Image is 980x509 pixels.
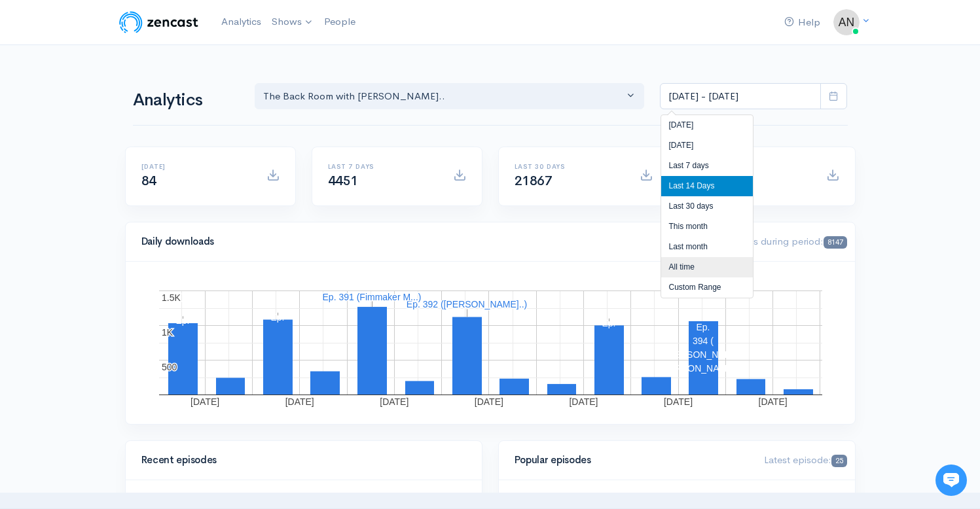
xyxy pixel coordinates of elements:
[319,8,361,36] a: People
[515,455,749,466] h4: Popular episodes
[266,8,319,37] a: Shows
[696,321,710,332] text: Ep.
[661,237,753,257] li: Last month
[660,362,746,373] text: [PERSON_NAME]...)
[833,9,860,35] img: ...
[162,327,173,338] text: 1K
[20,87,242,150] h2: Just let us know if you need anything and we'll be happy to help! 🙂
[380,396,408,407] text: [DATE]
[141,173,156,189] span: 84
[328,173,358,189] span: 4451
[18,224,244,240] p: Find an answer quickly
[133,91,239,110] h1: Analytics
[661,115,753,135] li: [DATE]
[569,396,598,407] text: [DATE]
[661,217,753,237] li: This month
[515,173,553,189] span: 21867
[141,236,692,247] h4: Daily downloads
[661,135,753,156] li: [DATE]
[285,396,314,407] text: [DATE]
[263,89,625,104] div: The Back Room with [PERSON_NAME]..
[162,292,181,303] text: 1.5K
[117,9,200,35] img: ZenCast Logo
[162,362,177,372] text: 500
[701,163,810,170] h6: All time
[141,277,839,408] svg: A chart.
[20,173,242,200] button: New conversation
[175,315,189,326] text: Ep.
[935,465,967,496] iframe: gist-messenger-bubble-iframe
[824,236,846,249] span: 8147
[758,396,787,407] text: [DATE]
[661,156,753,176] li: Last 7 days
[663,396,692,407] text: [DATE]
[661,176,753,196] li: Last 14 Days
[661,257,753,277] li: All time
[515,163,624,170] h6: Last 30 days
[764,453,846,466] span: Latest episode:
[831,455,846,467] span: 25
[474,396,503,407] text: [DATE]
[707,235,846,247] span: Downloads during period:
[322,292,421,302] text: Ep. 391 (Fimmaker M...)
[255,83,645,110] button: The Back Room with Andy O...
[141,455,458,466] h4: Recent episodes
[270,312,284,323] text: Ep.
[191,396,219,407] text: [DATE]
[406,299,526,309] text: Ep. 392 ([PERSON_NAME]..)
[216,8,266,36] a: Analytics
[779,9,826,37] a: Help
[328,163,437,170] h6: Last 7 days
[84,181,157,192] span: New conversation
[665,349,740,359] text: [PERSON_NAME]
[141,163,251,170] h6: [DATE]
[602,318,615,328] text: Ep.
[661,277,753,298] li: Custom Range
[20,63,242,84] h1: Hi 👋
[661,196,753,217] li: Last 30 days
[660,83,821,110] input: analytics date range selector
[38,246,234,272] input: Search articles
